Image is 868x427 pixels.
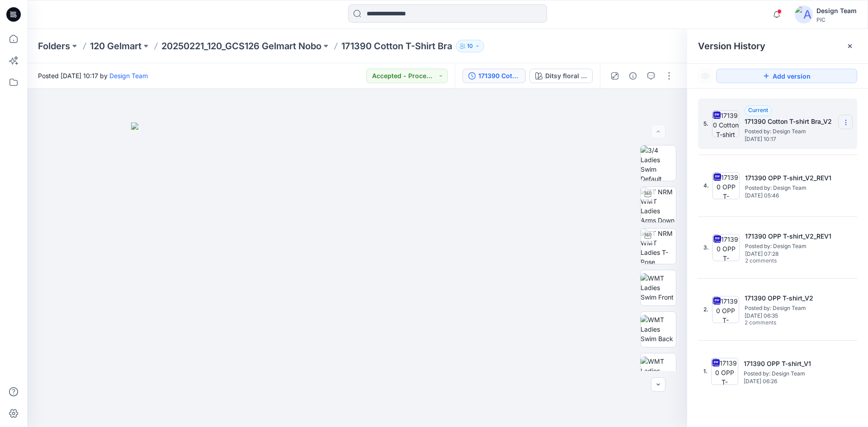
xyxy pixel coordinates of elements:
span: [DATE] 05:46 [745,192,835,199]
h5: 171390 Cotton T-shirt Bra_V2 [745,116,835,127]
span: Posted by: Design Team [745,242,835,251]
span: 2 comments [745,319,808,327]
div: Ditsy floral Delicate Pink [545,71,587,81]
button: 10 [456,40,484,52]
p: 171390 Cotton T-Shirt Bra [341,40,452,52]
img: 171390 OPP T-shirt_V2 [712,296,739,323]
img: 171390 OPP T-shirt_V2_REV1 [712,172,740,199]
span: Posted by: Design Team [745,127,835,136]
img: 171390 Cotton T-shirt Bra_V2 [712,110,739,137]
span: [DATE] 06:26 [744,378,834,385]
div: 171390 Cotton T-shirt Bra_V2 [478,71,520,81]
img: 171390 OPP T-shirt_V2_REV1 [712,234,740,261]
img: 171390 OPP T-shirt_V1 [711,358,738,385]
a: 120 Gelmart [90,40,142,52]
span: Posted by: Design Team [745,304,835,313]
p: 10 [467,41,473,51]
span: 1. [703,367,708,375]
span: Current [748,107,768,113]
button: Add version [716,69,857,83]
a: Folders [38,40,70,52]
h5: 171390 OPP T-shirt_V1 [744,358,834,369]
h5: 171390 OPP T-shirt_V2_REV1 [745,231,835,242]
span: [DATE] 10:17 [745,136,835,142]
span: [DATE] 07:28 [745,251,835,257]
span: 5. [703,120,708,128]
a: Design Team [109,72,148,80]
h5: 171390 OPP T-shirt_V2 [745,293,835,304]
span: Posted by: Design Team [744,369,834,378]
img: WMT Ladies Swim Front [641,273,676,302]
span: 2 comments [745,258,808,265]
button: Ditsy floral Delicate Pink [529,69,593,83]
img: TT NRM WMT Ladies T-Pose [641,229,676,264]
span: Posted [DATE] 10:17 by [38,71,148,80]
button: Details [626,69,640,83]
img: WMT Ladies Swim Left [641,357,676,385]
span: 4. [703,182,709,190]
div: Design Team [816,5,857,16]
a: 20250221_120_GCS126 Gelmart Nobo [161,40,321,52]
h5: 171390 OPP T-shirt_V2_REV1 [745,173,835,183]
span: 2. [703,305,708,314]
button: Close [846,42,854,50]
img: 3/4 Ladies Swim Default [641,145,676,181]
div: PIC [816,16,857,23]
button: 171390 Cotton T-shirt Bra_V2 [462,69,526,83]
img: TT NRM WMT Ladies Arms Down [641,187,676,222]
span: 3. [703,244,709,252]
span: Posted by: Design Team [745,183,835,192]
img: avatar [795,5,813,23]
button: Show Hidden Versions [698,69,712,83]
img: WMT Ladies Swim Back [641,315,676,343]
span: Version History [698,41,765,52]
span: [DATE] 06:35 [745,313,835,319]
